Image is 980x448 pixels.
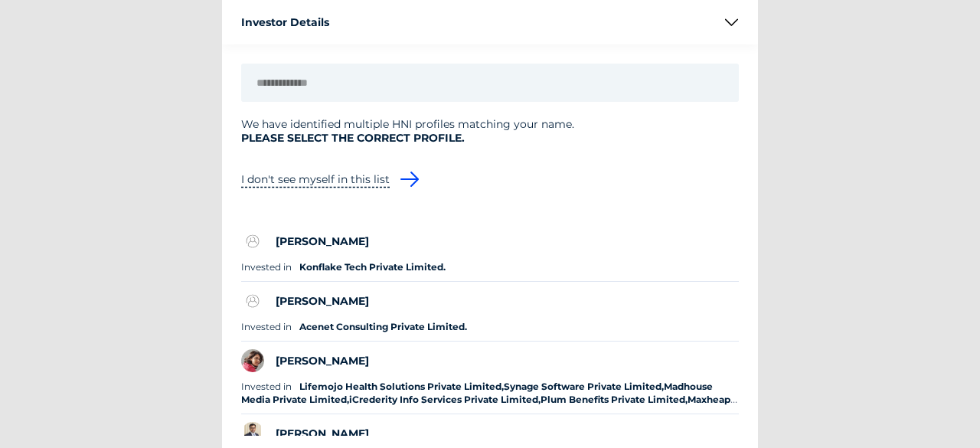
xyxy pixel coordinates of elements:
span: Madhouse Media Private Limited, [241,381,713,405]
div: [PERSON_NAME] [276,354,369,368]
img: investor-logo [241,349,264,372]
img: investor-logo [241,289,264,312]
span: Invested in [241,381,292,392]
img: dropdown.png [724,18,739,26]
span: Plum Benefits Private Limited, [541,394,688,405]
div: Investor Details [241,15,329,29]
div: [PERSON_NAME] [276,427,369,440]
span: iCrederity Info Services Private Limited, [349,394,541,405]
div: [PERSON_NAME] [276,294,369,308]
div: I don't see myself in this list [241,172,390,186]
span: Invested in [241,261,292,273]
span: Lifemojo Health Solutions Private Limited, [299,381,504,392]
span: Acenet Consulting Private Limited. [299,321,467,332]
span: Invested in [241,321,292,332]
img: investor-logo [241,422,264,445]
span: Konflake Tech Private Limited. [299,261,446,273]
img: investor-logo [241,230,264,253]
div: We have identified multiple HNI profiles matching your name. [241,117,739,152]
div: [PERSON_NAME] [276,234,369,248]
div: PLEASE SELECT THE CORRECT PROFILE. [241,131,739,152]
span: Synage Software Private Limited, [504,381,664,392]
